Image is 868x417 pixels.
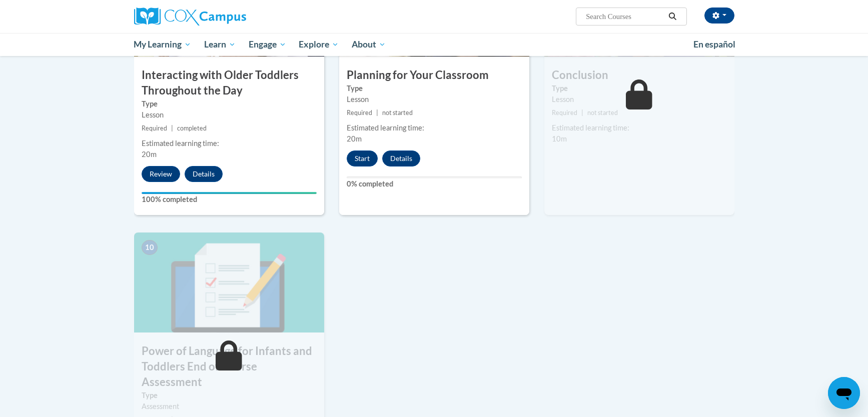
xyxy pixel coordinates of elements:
[242,33,293,56] a: Engage
[142,194,317,205] label: 100% completed
[142,390,317,401] label: Type
[299,38,339,50] span: Explore
[687,34,742,55] a: En español
[134,67,324,98] h3: Interacting with Older Toddlers Throughout the Day
[142,109,317,120] div: Lesson
[382,150,420,166] button: Details
[704,7,734,23] button: Account Settings
[347,109,372,116] span: Required
[693,39,735,49] span: En español
[345,33,392,56] a: About
[581,109,583,116] span: |
[587,109,618,116] span: not started
[177,124,207,132] span: completed
[292,33,345,56] a: Explore
[142,150,157,158] span: 20m
[544,67,734,83] h3: Conclusion
[134,7,324,25] a: Cox Campus
[552,109,577,116] span: Required
[171,124,173,132] span: |
[382,109,413,116] span: not started
[665,10,680,22] button: Search
[134,343,324,389] h3: Power of Language for Infants and Toddlers End of Course Assessment
[347,94,522,105] div: Lesson
[142,166,180,182] button: Review
[134,232,324,332] img: Course Image
[352,38,386,50] span: About
[134,7,246,25] img: Cox Campus
[185,166,223,182] button: Details
[134,38,191,50] span: My Learning
[552,134,567,143] span: 10m
[128,33,198,56] a: My Learning
[828,377,860,409] iframe: Button to launch messaging window
[204,38,236,50] span: Learn
[198,33,242,56] a: Learn
[142,240,158,255] span: 10
[585,10,665,22] input: Search Courses
[347,83,522,94] label: Type
[376,109,378,116] span: |
[347,122,522,133] div: Estimated learning time:
[142,138,317,149] div: Estimated learning time:
[552,122,727,133] div: Estimated learning time:
[142,124,167,132] span: Required
[347,178,522,189] label: 0% completed
[142,192,317,194] div: Your progress
[249,38,286,50] span: Engage
[339,67,529,83] h3: Planning for Your Classroom
[142,98,317,109] label: Type
[347,134,362,143] span: 20m
[142,401,317,412] div: Assessment
[347,150,378,166] button: Start
[552,83,727,94] label: Type
[552,94,727,105] div: Lesson
[119,33,749,56] div: Main menu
